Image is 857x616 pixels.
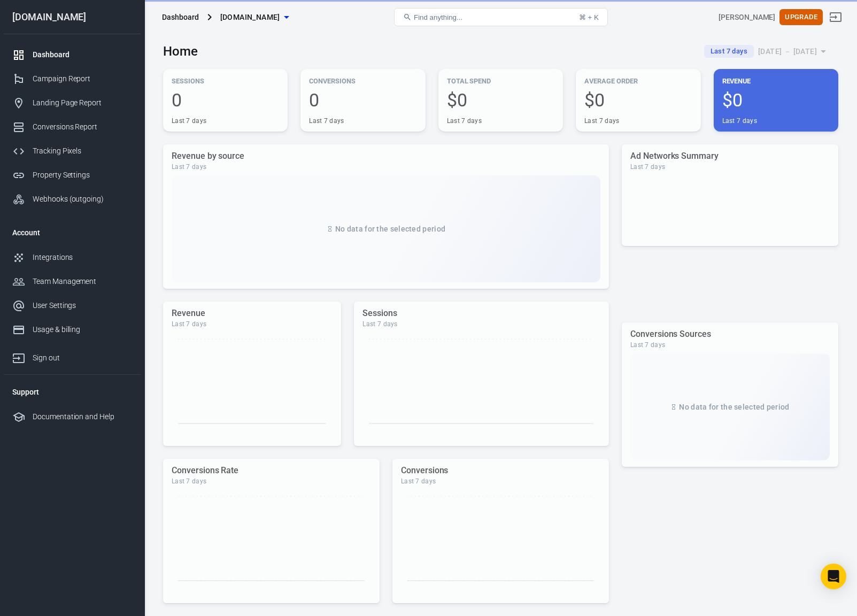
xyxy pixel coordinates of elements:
a: Dashboard [4,43,141,67]
div: ⌘ + K [579,13,599,21]
div: Account id: C1SXkjnC [719,12,775,23]
div: Dashboard [162,12,199,22]
span: Find anything... [414,13,462,21]
div: Landing Page Report [33,97,132,109]
a: Integrations [4,245,141,269]
li: Support [4,379,141,405]
a: Property Settings [4,163,141,187]
button: Find anything...⌘ + K [394,8,608,26]
div: Tracking Pixels [33,145,132,157]
div: [DOMAIN_NAME] [4,12,141,22]
a: Team Management [4,269,141,294]
a: Webhooks (outgoing) [4,187,141,211]
div: Team Management [33,276,132,287]
span: promenadefield.com [220,11,280,24]
div: Usage & billing [33,324,132,335]
a: Sign out [4,342,141,370]
div: Documentation and Help [33,411,132,422]
div: Webhooks (outgoing) [33,194,132,205]
a: Landing Page Report [4,91,141,115]
div: Open Intercom Messenger [821,564,846,589]
div: Property Settings [33,170,132,181]
a: Usage & billing [4,318,141,342]
a: User Settings [4,294,141,318]
button: [DOMAIN_NAME] [216,7,293,27]
button: Upgrade [779,9,823,26]
div: Integrations [33,252,132,263]
div: Conversions Report [33,121,132,133]
div: Sign out [33,352,132,364]
a: Conversions Report [4,115,141,139]
div: Campaign Report [33,73,132,84]
a: Campaign Report [4,67,141,91]
h3: Home [163,44,198,59]
a: Sign out [823,4,848,30]
li: Account [4,220,141,245]
div: User Settings [33,300,132,311]
div: Dashboard [33,49,132,60]
a: Tracking Pixels [4,139,141,163]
